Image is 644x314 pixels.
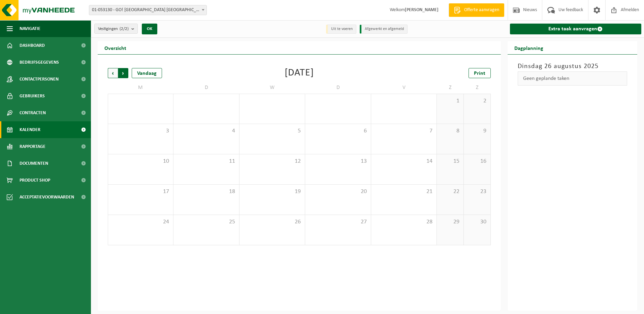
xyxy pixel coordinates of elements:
span: 6 [309,127,367,135]
td: W [239,82,305,94]
span: 01-053130 - GO! ATHENEUM NIEUWPOORT - NIEUWPOORT [89,5,206,15]
span: Bedrijfsgegevens [20,54,59,71]
span: 12 [243,158,301,165]
span: Rapportage [20,138,45,155]
span: 15 [440,158,460,165]
li: Uit te voeren [326,25,356,34]
span: 25 [177,218,235,226]
span: 26 [243,218,301,226]
span: 1 [440,97,460,105]
span: 8 [440,127,460,135]
strong: [PERSON_NAME] [405,7,439,12]
count: (2/2) [120,27,129,31]
span: Dashboard [20,37,45,54]
span: Navigatie [20,20,40,37]
span: 7 [375,127,433,135]
td: D [305,82,371,94]
span: 17 [111,188,170,195]
span: 23 [467,188,487,195]
span: 19 [243,188,301,195]
button: OK [142,24,157,34]
span: 2 [467,97,487,105]
span: Vestigingen [98,24,129,34]
span: Product Shop [20,172,50,189]
a: Print [469,68,491,78]
td: D [173,82,239,94]
span: 13 [309,158,367,165]
span: Contactpersonen [20,71,59,88]
span: 29 [440,218,460,226]
span: 14 [375,158,433,165]
span: 22 [440,188,460,195]
span: 11 [177,158,235,165]
button: Vestigingen(2/2) [94,24,138,34]
span: Offerte aanvragen [462,7,501,13]
span: Contracten [20,104,46,121]
span: 9 [467,127,487,135]
span: Gebruikers [20,88,45,104]
span: Print [474,71,485,76]
span: 28 [375,218,433,226]
div: Vandaag [132,68,162,78]
span: Kalender [20,121,40,138]
span: 10 [111,158,170,165]
td: Z [437,82,464,94]
span: Documenten [20,155,48,172]
td: M [108,82,173,94]
span: 30 [467,218,487,226]
span: 20 [309,188,367,195]
div: [DATE] [285,68,314,78]
span: Volgende [118,68,128,78]
h3: Dinsdag 26 augustus 2025 [518,61,627,71]
span: 24 [111,218,170,226]
span: 27 [309,218,367,226]
a: Extra taak aanvragen [510,24,642,34]
span: 21 [375,188,433,195]
li: Afgewerkt en afgemeld [360,25,408,34]
h2: Dagplanning [508,41,550,54]
div: Geen geplande taken [518,71,627,86]
a: Offerte aanvragen [449,3,504,17]
span: Vorige [108,68,118,78]
h2: Overzicht [98,41,133,54]
td: V [371,82,437,94]
span: 4 [177,127,235,135]
span: 16 [467,158,487,165]
span: 5 [243,127,301,135]
td: Z [464,82,491,94]
span: 18 [177,188,235,195]
span: 01-053130 - GO! ATHENEUM NIEUWPOORT - NIEUWPOORT [89,5,207,15]
span: 3 [111,127,170,135]
span: Acceptatievoorwaarden [20,189,74,206]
